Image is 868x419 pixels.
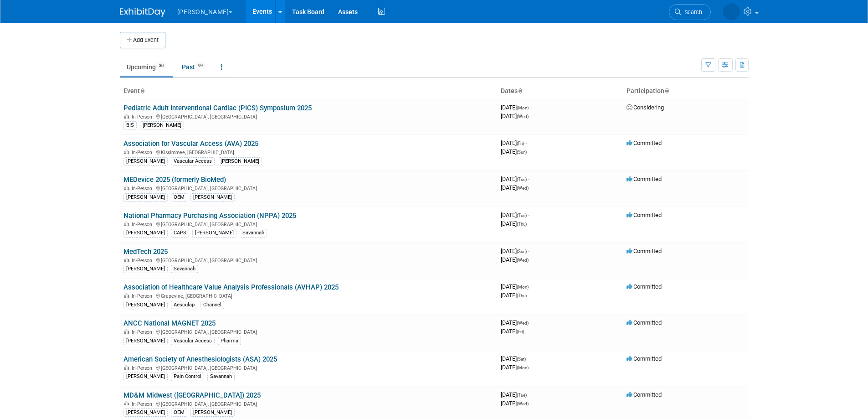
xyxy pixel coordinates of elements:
[120,8,165,17] img: ExhibitDay
[123,212,296,220] a: National Pharmacy Purchasing Association (NPPA) 2025
[627,391,662,398] span: Committed
[627,176,662,182] span: Committed
[124,114,129,119] img: In-Person Event
[123,248,168,256] a: MedTech 2025
[501,364,529,371] span: [DATE]
[527,355,529,362] span: -
[627,319,662,326] span: Committed
[517,249,527,254] span: (Sun)
[501,220,527,227] span: [DATE]
[132,293,155,299] span: In-Person
[124,293,129,298] img: In-Person Event
[528,248,529,254] span: -
[528,212,529,218] span: -
[501,391,529,398] span: [DATE]
[123,176,226,184] a: MEDevice 2025 (formerly BioMed)
[171,157,215,166] div: Vascular Access
[120,32,165,48] button: Add Event
[627,283,662,290] span: Committed
[501,140,527,146] span: [DATE]
[528,391,529,398] span: -
[132,222,155,228] span: In-Person
[132,365,155,371] span: In-Person
[123,391,261,399] a: MD&M Midwest ([GEOGRAPHIC_DATA]) 2025
[123,301,168,309] div: [PERSON_NAME]
[501,104,531,111] span: [DATE]
[517,186,529,191] span: (Wed)
[501,113,529,119] span: [DATE]
[132,401,155,407] span: In-Person
[124,401,129,406] img: In-Person Event
[171,229,189,237] div: CAPS
[132,150,155,155] span: In-Person
[517,177,527,182] span: (Tue)
[517,329,524,334] span: (Fri)
[190,409,235,417] div: [PERSON_NAME]
[627,140,662,146] span: Committed
[517,393,527,398] span: (Tue)
[124,365,129,370] img: In-Person Event
[517,365,529,370] span: (Mon)
[501,212,529,218] span: [DATE]
[530,283,531,290] span: -
[123,265,168,273] div: [PERSON_NAME]
[123,319,216,327] a: ANCC National MAGNET 2025
[171,193,187,202] div: OEM
[664,87,669,94] a: Sort by Participation Type
[501,184,529,191] span: [DATE]
[528,176,529,182] span: -
[669,4,711,20] a: Search
[132,258,155,264] span: In-Person
[140,121,184,129] div: [PERSON_NAME]
[517,222,527,227] span: (Thu)
[132,329,155,335] span: In-Person
[123,193,168,202] div: [PERSON_NAME]
[627,355,662,362] span: Committed
[501,248,529,254] span: [DATE]
[123,104,312,112] a: Pediatric Adult Interventional Cardiac (PICS) Symposium 2025
[627,212,662,218] span: Committed
[123,355,277,363] a: American Society of Anesthesiologists (ASA) 2025
[517,285,529,290] span: (Mon)
[171,265,198,273] div: Savannah
[501,292,527,299] span: [DATE]
[123,372,168,381] div: [PERSON_NAME]
[132,186,155,191] span: In-Person
[123,220,493,228] div: [GEOGRAPHIC_DATA], [GEOGRAPHIC_DATA]
[501,283,531,290] span: [DATE]
[200,301,224,309] div: Channel
[517,357,526,362] span: (Sat)
[123,148,493,155] div: Kissimmee, [GEOGRAPHIC_DATA]
[517,321,529,326] span: (Wed)
[124,150,129,154] img: In-Person Event
[123,121,137,129] div: BIS
[124,258,129,262] img: In-Person Event
[190,193,235,202] div: [PERSON_NAME]
[501,328,524,335] span: [DATE]
[124,186,129,190] img: In-Person Event
[501,355,529,362] span: [DATE]
[123,140,258,148] a: Association for Vascular Access (AVA) 2025
[530,104,531,111] span: -
[207,372,235,381] div: Savannah
[171,409,187,417] div: OEM
[175,58,212,76] a: Past99
[517,150,527,155] span: (Sun)
[517,401,529,406] span: (Wed)
[123,256,493,264] div: [GEOGRAPHIC_DATA], [GEOGRAPHIC_DATA]
[123,113,493,120] div: [GEOGRAPHIC_DATA], [GEOGRAPHIC_DATA]
[517,114,529,119] span: (Wed)
[132,114,155,120] span: In-Person
[218,337,241,345] div: Pharma
[518,87,522,94] a: Sort by Start Date
[501,256,529,263] span: [DATE]
[627,104,664,111] span: Considering
[195,62,205,69] span: 99
[123,229,168,237] div: [PERSON_NAME]
[171,337,215,345] div: Vascular Access
[627,248,662,254] span: Committed
[171,301,197,309] div: Aesculap
[525,140,527,146] span: -
[140,87,144,94] a: Sort by Event Name
[517,105,529,110] span: (Mon)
